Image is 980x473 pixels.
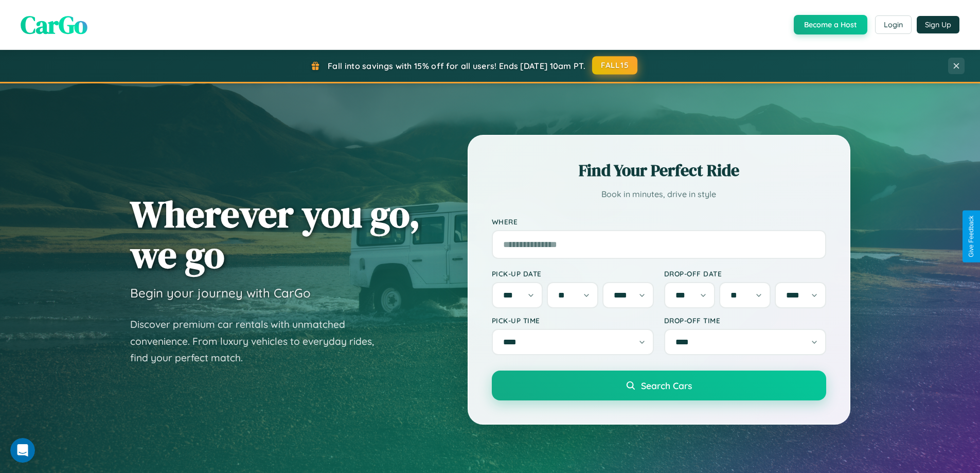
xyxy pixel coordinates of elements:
button: Search Cars [492,371,826,400]
button: Become a Host [794,15,867,34]
button: FALL15 [592,56,637,75]
p: Book in minutes, drive in style [492,187,826,202]
iframe: Intercom live chat [10,438,35,463]
label: Drop-off Time [664,316,826,325]
span: Search Cars [641,380,692,391]
label: Where [492,217,826,226]
div: Give Feedback [968,216,975,257]
button: Login [875,15,912,34]
span: CarGo [21,8,87,42]
button: Sign Up [917,16,959,33]
h2: Find Your Perfect Ride [492,159,826,182]
label: Pick-up Date [492,269,654,278]
p: Discover premium car rentals with unmatched convenience. From luxury vehicles to everyday rides, ... [130,316,387,366]
span: Fall into savings with 15% off for all users! Ends [DATE] 10am PT. [328,61,585,71]
label: Drop-off Date [664,269,826,278]
label: Pick-up Time [492,316,654,325]
h1: Wherever you go, we go [130,194,420,275]
h3: Begin your journey with CarGo [130,285,311,301]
